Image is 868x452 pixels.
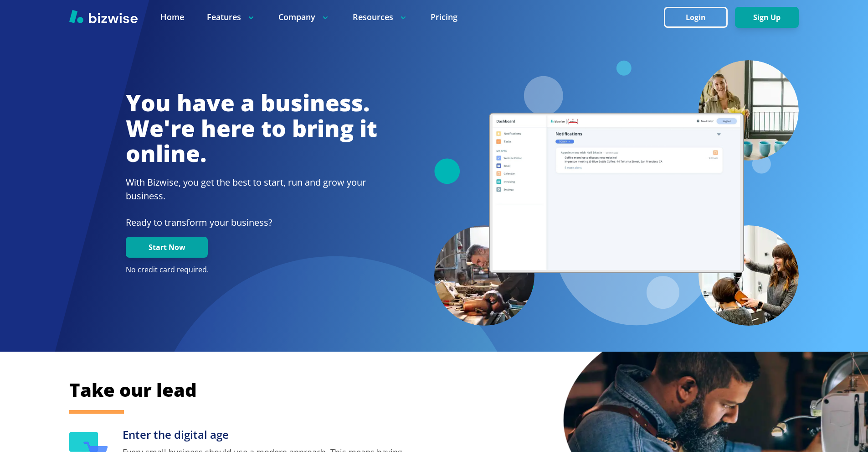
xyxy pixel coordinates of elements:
[126,243,208,252] a: Start Now
[126,90,377,166] h1: You have a business. We're here to bring it online.
[126,265,377,275] p: No credit card required.
[278,11,330,23] p: Company
[664,13,735,22] a: Login
[735,7,799,28] button: Sign Up
[353,11,408,23] p: Resources
[126,176,377,203] h2: With Bizwise, you get the best to start, run and grow your business.
[126,237,208,258] button: Start Now
[431,11,457,23] a: Pricing
[126,216,377,229] p: Ready to transform your business?
[69,10,138,23] img: Bizwise Logo
[664,7,728,28] button: Login
[207,11,256,23] p: Features
[160,11,184,23] a: Home
[69,378,753,402] h2: Take our lead
[735,13,799,22] a: Sign Up
[123,427,411,442] h3: Enter the digital age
